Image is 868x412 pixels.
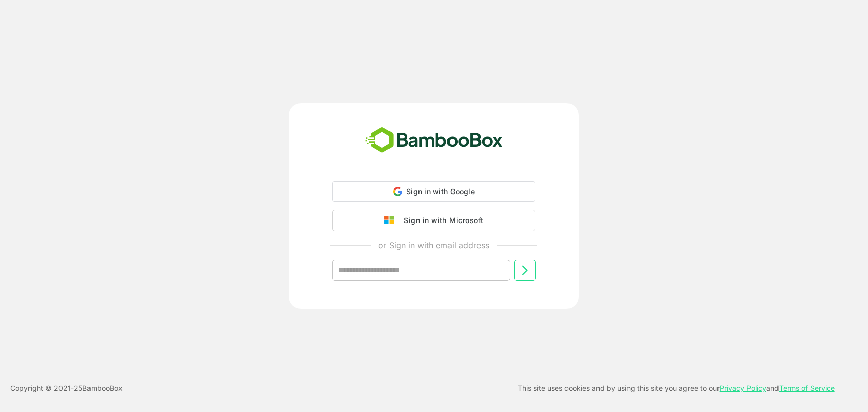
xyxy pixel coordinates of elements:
[10,382,123,394] p: Copyright © 2021- 25 BambooBox
[720,384,766,392] a: Privacy Policy
[378,239,489,251] p: or Sign in with email address
[399,214,483,227] div: Sign in with Microsoft
[384,216,399,225] img: google
[332,181,535,202] div: Sign in with Google
[779,384,835,392] a: Terms of Service
[406,187,475,196] span: Sign in with Google
[518,382,835,394] p: This site uses cookies and by using this site you agree to our and
[332,210,535,231] button: Sign in with Microsoft
[360,123,508,157] img: bamboobox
